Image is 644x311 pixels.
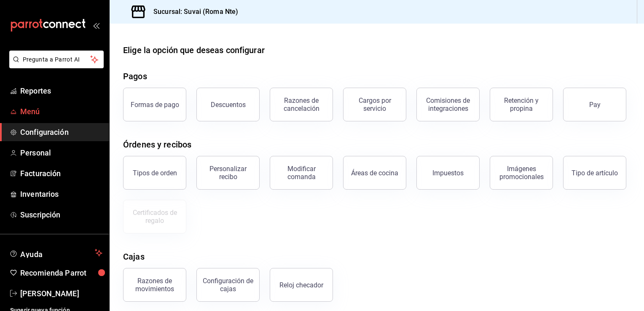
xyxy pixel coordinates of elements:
[351,169,398,177] div: Áreas de cocina
[343,88,406,121] button: Cargos por servicio
[133,169,177,177] div: Tipos de orden
[123,44,265,56] div: Elige la opción que deseas configurar
[20,248,91,258] span: Ayuda
[196,88,260,121] button: Descuentos
[490,156,553,190] button: Imágenes promocionales
[196,156,260,190] button: Personalizar recibo
[349,97,401,113] div: Cargos por servicio
[279,281,323,289] div: Reloj checador
[6,61,104,70] a: Pregunta a Parrot AI
[20,209,102,220] span: Suscripción
[490,88,553,121] button: Retención y propina
[20,147,102,158] span: Personal
[572,169,618,177] div: Tipo de artículo
[123,88,186,121] button: Formas de pago
[196,268,260,302] button: Configuración de cajas
[20,126,102,138] span: Configuración
[270,268,333,302] button: Reloj checador
[275,97,327,113] div: Razones de cancelación
[495,165,547,181] div: Imágenes promocionales
[131,101,179,109] div: Formas de pago
[129,277,181,293] div: Razones de movimientos
[20,168,102,179] span: Facturación
[20,85,102,97] span: Reportes
[275,165,327,181] div: Modificar comanda
[123,70,147,83] div: Pagos
[123,268,186,302] button: Razones de movimientos
[147,7,238,17] h3: Sucursal: Suvai (Roma Nte)
[563,88,626,121] button: Pay
[589,101,601,109] div: Pay
[416,88,480,121] button: Comisiones de integraciones
[123,250,145,263] div: Cajas
[9,51,104,68] button: Pregunta a Parrot AI
[211,101,246,109] div: Descuentos
[20,267,102,279] span: Recomienda Parrot
[416,156,480,190] button: Impuestos
[93,22,99,29] button: open_drawer_menu
[202,165,254,181] div: Personalizar recibo
[495,97,547,113] div: Retención y propina
[20,288,102,299] span: [PERSON_NAME]
[129,209,181,225] div: Certificados de regalo
[202,277,254,293] div: Configuración de cajas
[270,156,333,190] button: Modificar comanda
[432,169,464,177] div: Impuestos
[20,188,102,200] span: Inventarios
[20,106,102,117] span: Menú
[270,88,333,121] button: Razones de cancelación
[422,97,474,113] div: Comisiones de integraciones
[123,200,186,233] button: Certificados de regalo
[563,156,626,190] button: Tipo de artículo
[23,55,91,64] span: Pregunta a Parrot AI
[123,138,191,151] div: Órdenes y recibos
[343,156,406,190] button: Áreas de cocina
[123,156,186,190] button: Tipos de orden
